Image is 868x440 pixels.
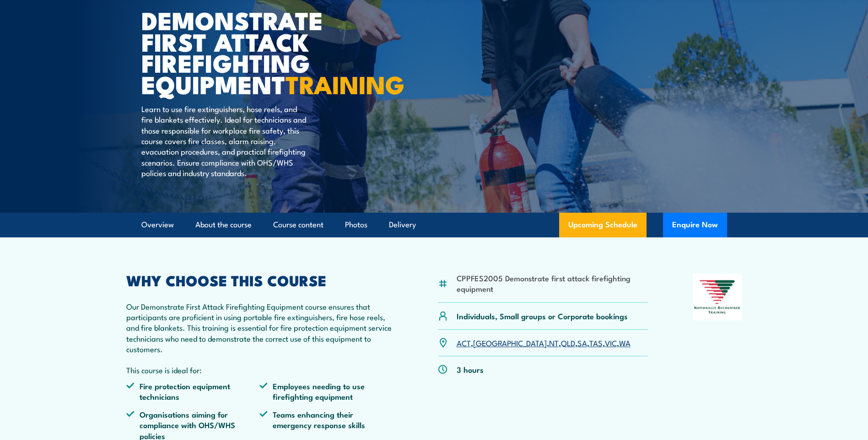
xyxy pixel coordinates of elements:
[345,213,367,237] a: Photos
[126,381,260,402] li: Fire protection equipment technicians
[286,64,404,102] strong: TRAINING
[457,337,471,348] a: ACT
[589,337,603,348] a: TAS
[577,337,587,348] a: SA
[663,213,727,237] button: Enquire Now
[141,213,174,237] a: Overview
[457,338,631,348] p: , , , , , , ,
[619,337,631,348] a: WA
[457,311,628,321] p: Individuals, Small groups or Corporate bookings
[457,273,648,294] li: CPPFES2005 Demonstrate first attack firefighting equipment
[126,301,394,354] p: Our Demonstrate First Attack Firefighting Equipment course ensures that participants are proficie...
[559,213,647,237] a: Upcoming Schedule
[126,365,394,375] p: This course is ideal for:
[457,364,484,375] p: 3 hours
[473,337,547,348] a: [GEOGRAPHIC_DATA]
[561,337,575,348] a: QLD
[605,337,617,348] a: VIC
[126,274,394,286] h2: WHY CHOOSE THIS COURSE
[195,213,252,237] a: About the course
[549,337,559,348] a: NT
[389,213,416,237] a: Delivery
[259,381,393,402] li: Employees needing to use firefighting equipment
[141,103,308,178] p: Learn to use fire extinguishers, hose reels, and fire blankets effectively. Ideal for technicians...
[693,274,742,320] img: Nationally Recognised Training logo.
[273,213,323,237] a: Course content
[141,9,367,95] h1: Demonstrate First Attack Firefighting Equipment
